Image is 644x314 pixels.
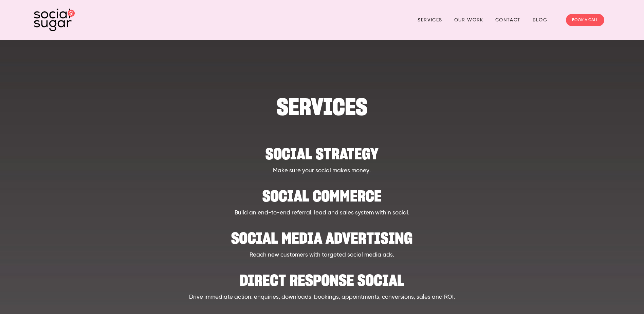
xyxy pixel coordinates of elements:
p: Reach new customers with targeted social media ads. [73,251,571,260]
a: Social strategy Make sure your social makes money. [73,140,571,175]
a: BOOK A CALL [566,14,604,26]
h2: Direct Response Social [73,266,571,287]
h2: Social Commerce [73,182,571,203]
a: Blog [533,15,548,25]
a: Our Work [454,15,483,25]
img: SocialSugar [34,8,75,31]
p: Drive immediate action: enquiries, downloads, bookings, appointments, conversions, sales and ROI. [73,293,571,302]
p: Make sure your social makes money. [73,167,571,175]
h2: Social strategy [73,140,571,161]
a: Social Commerce Build an end-to-end referral, lead and sales system within social. [73,182,571,217]
a: Social Media Advertising Reach new customers with targeted social media ads. [73,224,571,260]
a: Contact [495,15,521,25]
a: Services [418,15,442,25]
h2: Social Media Advertising [73,224,571,245]
a: Direct Response Social Drive immediate action: enquiries, downloads, bookings, appointments, conv... [73,266,571,302]
h1: SERVICES [73,97,571,117]
p: Build an end-to-end referral, lead and sales system within social. [73,209,571,217]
